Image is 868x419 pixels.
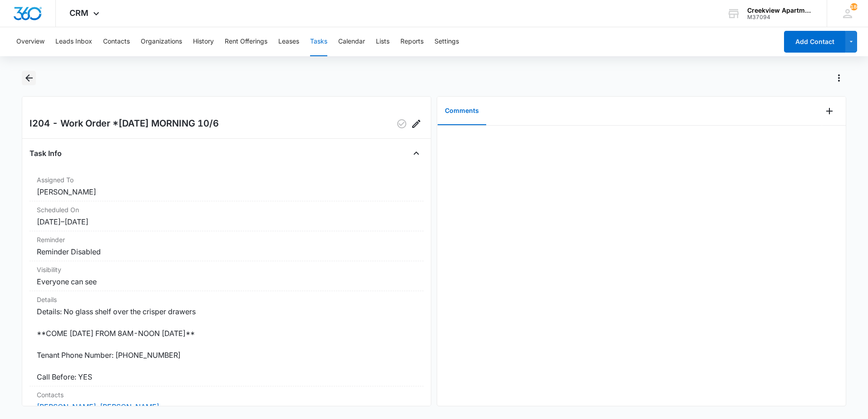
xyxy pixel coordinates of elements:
[400,27,424,56] button: Reports
[30,148,62,159] h4: Task Info
[103,27,130,56] button: Contacts
[376,27,390,56] button: Lists
[37,246,416,257] dd: Reminder Disabled
[55,27,92,56] button: Leads Inbox
[747,7,814,14] div: account name
[832,71,846,85] button: Actions
[37,175,416,185] dt: Assigned To
[338,27,365,56] button: Calendar
[37,216,416,227] dd: [DATE] – [DATE]
[822,104,837,118] button: Add Comment
[30,291,424,386] div: DetailsDetails: No glass shelf over the crisper drawers **COME [DATE] FROM 8AM-NOON [DATE]** Tena...
[22,71,36,85] button: Back
[37,186,416,197] dd: [PERSON_NAME]
[37,276,416,287] dd: Everyone can see
[30,386,424,416] div: Contacts[PERSON_NAME], [PERSON_NAME]
[37,295,416,304] dt: Details
[747,14,814,20] div: account id
[278,27,299,56] button: Leases
[37,402,159,411] a: [PERSON_NAME], [PERSON_NAME]
[30,201,424,231] div: Scheduled On[DATE]–[DATE]
[30,261,424,291] div: VisibilityEveryone can see
[225,27,267,56] button: Rent Offerings
[141,27,182,56] button: Organizations
[37,265,416,274] dt: Visibility
[37,306,416,382] dd: Details: No glass shelf over the crisper drawers **COME [DATE] FROM 8AM-NOON [DATE]** Tenant Phon...
[434,27,459,56] button: Settings
[784,31,845,53] button: Add Contact
[438,97,486,125] button: Comments
[16,27,44,56] button: Overview
[310,27,327,56] button: Tasks
[37,205,416,214] dt: Scheduled On
[850,3,858,10] div: notifications count
[69,8,89,18] span: CRM
[409,146,424,161] button: Close
[37,390,416,400] dt: Contacts
[30,171,424,201] div: Assigned To[PERSON_NAME]
[30,231,424,261] div: ReminderReminder Disabled
[37,235,416,244] dt: Reminder
[193,27,214,56] button: History
[30,117,219,131] h2: I204 - Work Order *[DATE] MORNING 10/6
[850,3,858,10] span: 186
[409,117,424,131] button: Edit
